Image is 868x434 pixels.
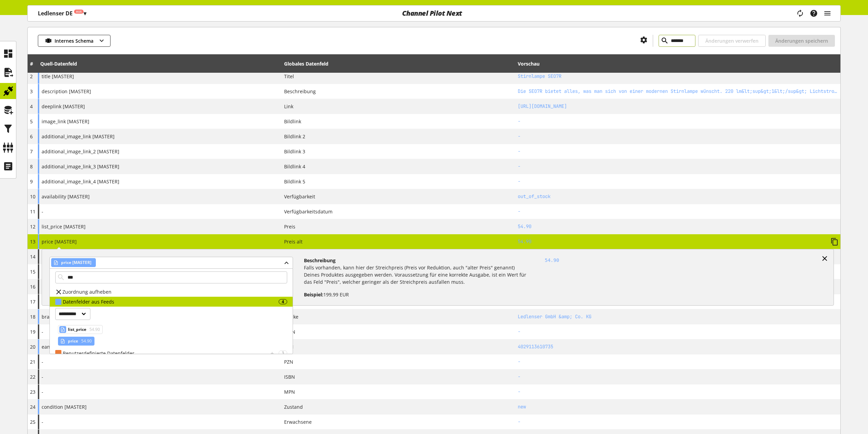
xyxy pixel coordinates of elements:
[45,37,52,44] img: 1869707a5a2b6c07298f74b45f9d27fa.svg
[42,208,43,215] span: -
[284,103,293,110] span: Link
[518,103,838,110] h2: https://ledlenser.com/de-de/produkt/stirnlampe-seo7r-6107-rb/
[534,251,832,298] div: 54.90
[323,291,349,298] span: 199,99 EUR
[42,193,90,200] span: availability [MASTER]
[518,358,838,365] h2: -
[775,37,828,44] span: Änderungen speichern
[42,313,79,320] span: brand [MASTER]
[284,133,305,140] span: Bildlink 2
[284,193,315,200] span: Verfügbarkeit
[279,350,287,355] div: 3
[42,148,119,155] span: additional_image_link_2 [MASTER]
[518,418,838,425] h2: -
[42,238,77,245] span: price [MASTER]
[61,258,91,267] span: price [MASTER]
[38,9,86,17] p: Ledlenser DE
[63,350,268,357] div: Benutzerdefinierte Datenfelder
[42,178,119,185] span: additional_image_link_4 [MASTER]
[30,268,35,275] span: 15
[518,223,838,230] h2: 54.90
[42,118,89,125] span: image_link [MASTER]
[284,178,305,185] span: Bildlink 5
[30,359,35,365] span: 21
[284,118,301,125] span: Bildlink
[76,10,82,14] span: Aus
[63,298,279,305] div: Datenfelder aus Feeds
[42,103,85,110] span: deeplink [MASTER]
[518,403,838,410] h2: new
[518,238,825,245] h2: 54.90
[42,88,91,95] span: description [MASTER]
[40,60,77,67] div: Quell-Datenfeld
[304,291,323,298] span: Beispiel:
[30,313,35,320] span: 18
[518,343,838,350] h2: 4029113610735
[518,193,838,200] h2: out_of_stock
[705,37,759,44] span: Änderungen verwerfen
[42,328,43,335] span: -
[30,73,33,80] span: 2
[304,264,531,285] p: Falls vorhanden, kann hier der Streichpreis (Preis vor Reduktion, auch "alter Preis" genannt) Dei...
[42,163,119,170] span: additional_image_link_3 [MASTER]
[84,10,86,17] span: ▾
[30,404,35,410] span: 24
[42,404,87,410] span: condition [MASTER]
[42,133,115,140] span: additional_image_link [MASTER]
[55,37,93,44] span: Internes Schema
[88,325,100,334] span: 54.90
[518,118,838,125] h2: -
[30,223,35,230] span: 12
[518,60,540,67] div: Vorschau
[768,35,835,47] button: Änderungen speichern
[518,73,838,80] h2: Stirnlampe SEO7R
[284,418,312,425] span: Erwachsene
[30,344,35,350] span: 20
[284,73,294,80] span: Titel
[42,73,74,80] span: title [MASTER]
[30,253,35,260] span: 14
[30,118,33,125] span: 5
[68,325,86,334] span: list_price
[42,359,43,365] span: -
[518,178,838,185] h2: -
[284,403,303,410] span: Zustand
[284,60,328,67] div: Globales Datenfeld
[518,388,838,395] h2: -
[30,88,33,95] span: 3
[30,178,33,185] span: 9
[284,148,305,155] span: Bildlink 3
[518,373,838,380] h2: -
[30,238,35,245] span: 13
[284,358,293,365] span: PZN
[518,148,838,155] h2: -
[30,193,35,200] span: 10
[284,208,333,215] span: Verfügbarkeitsdatum
[68,337,78,345] span: price
[30,163,33,170] span: 8
[30,374,35,380] span: 22
[30,298,35,305] span: 17
[30,208,35,215] span: 11
[42,223,86,230] span: list_price [MASTER]
[284,388,295,395] span: MPN
[62,288,112,295] span: Zuordnung aufheben
[30,148,33,155] span: 7
[279,299,287,304] div: 4
[42,374,43,380] span: -
[518,328,838,335] h2: -
[42,419,43,425] span: -
[27,5,841,22] nav: main navigation
[42,389,43,395] span: -
[284,223,295,230] span: Preis
[698,35,766,47] button: Änderungen verwerfen
[284,238,303,245] span: Preis alt
[518,163,838,170] h2: -
[284,163,305,170] span: Bildlink 4
[42,344,74,350] span: ean [MASTER]
[518,208,838,215] h2: -
[30,60,33,67] span: #
[518,313,838,320] h2: Ledlenser GmbH &amp; Co. KG
[30,133,33,140] span: 6
[284,373,295,380] span: ISBN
